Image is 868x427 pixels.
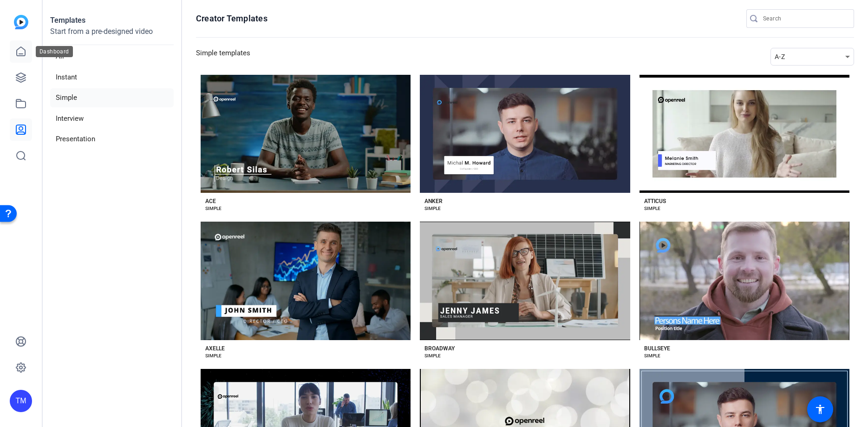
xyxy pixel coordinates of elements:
[14,15,28,29] img: blue-gradient.svg
[205,205,222,212] div: SIMPLE
[205,345,225,352] div: AXELLE
[50,47,174,66] li: All
[763,13,847,24] input: Search
[196,13,268,24] h1: Creator Templates
[815,404,826,415] mat-icon: accessibility
[10,390,32,412] div: TM
[205,197,216,205] div: ACE
[644,345,670,352] div: BULLSEYE
[201,222,411,340] button: Template image
[424,352,441,360] div: SIMPLE
[36,46,73,57] div: Dashboard
[50,130,174,149] li: Presentation
[50,109,174,128] li: Interview
[205,352,222,360] div: SIMPLE
[201,75,411,193] button: Template image
[644,205,660,212] div: SIMPLE
[424,197,443,205] div: ANKER
[644,197,666,205] div: ATTICUS
[640,75,849,193] button: Template image
[420,222,630,340] button: Template image
[640,222,849,340] button: Template image
[50,16,85,25] strong: Templates
[424,205,441,212] div: SIMPLE
[196,48,250,66] h3: Simple templates
[50,26,174,45] p: Start from a pre-designed video
[420,75,630,193] button: Template image
[424,345,455,352] div: BROADWAY
[644,352,660,360] div: SIMPLE
[50,88,174,107] li: Simple
[50,68,174,87] li: Instant
[775,53,785,60] span: A-Z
